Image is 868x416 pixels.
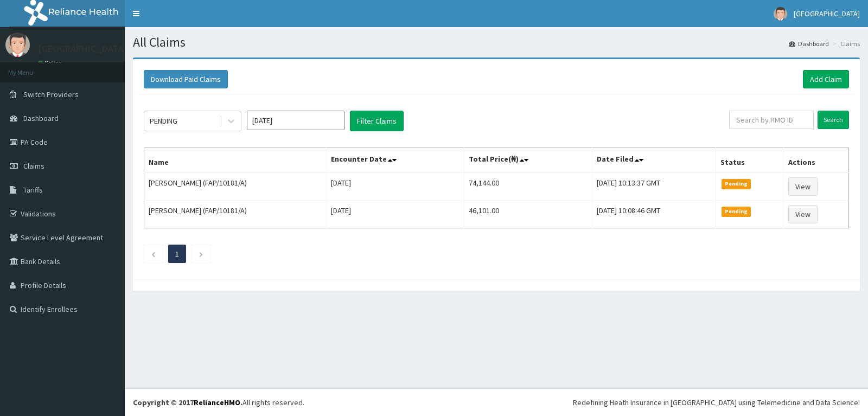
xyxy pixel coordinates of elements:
[464,172,592,201] td: 74,144.00
[803,70,849,88] a: Add Claim
[783,148,849,173] th: Actions
[23,161,44,171] span: Claims
[5,33,30,57] img: User Image
[144,201,327,228] td: [PERSON_NAME] (FAP/10181/A)
[247,111,344,130] input: Select Month and Year
[592,172,716,201] td: [DATE] 10:13:37 GMT
[38,44,127,54] p: [GEOGRAPHIC_DATA]
[464,201,592,228] td: 46,101.00
[788,205,818,223] a: View
[199,249,203,259] a: Next page
[722,179,751,189] span: Pending
[144,172,327,201] td: [PERSON_NAME] (FAP/10181/A)
[722,207,751,216] span: Pending
[38,59,64,67] a: Online
[774,7,787,21] img: User Image
[175,249,179,259] a: Page 1 is your current page
[23,113,59,123] span: Dashboard
[788,177,818,196] a: View
[830,39,860,48] li: Claims
[716,148,783,173] th: Status
[573,397,860,408] div: Redefining Heath Insurance in [GEOGRAPHIC_DATA] using Telemedicine and Data Science!
[592,201,716,228] td: [DATE] 10:08:46 GMT
[326,172,464,201] td: [DATE]
[729,111,814,129] input: Search by HMO ID
[592,148,716,173] th: Date Filed
[23,185,43,195] span: Tariffs
[794,9,860,18] span: [GEOGRAPHIC_DATA]
[789,39,829,48] a: Dashboard
[23,89,79,99] span: Switch Providers
[464,148,592,173] th: Total Price(₦)
[144,70,228,88] button: Download Paid Claims
[150,116,177,126] div: PENDING
[125,388,868,416] footer: All rights reserved.
[133,35,860,49] h1: All Claims
[151,249,156,259] a: Previous page
[326,201,464,228] td: [DATE]
[818,111,849,129] input: Search
[350,111,404,131] button: Filter Claims
[194,398,240,407] a: RelianceHMO
[144,148,327,173] th: Name
[133,398,242,407] strong: Copyright © 2017 .
[326,148,464,173] th: Encounter Date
